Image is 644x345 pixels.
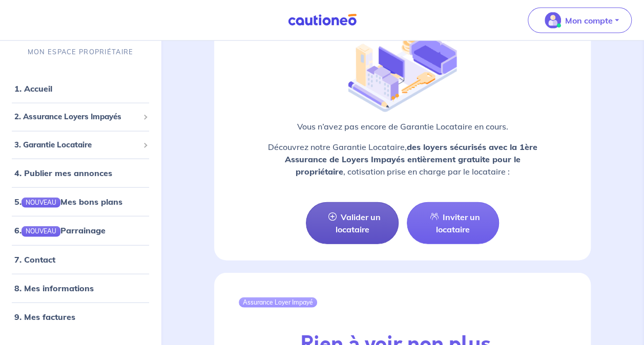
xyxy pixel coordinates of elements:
div: 9. Mes factures [4,306,157,327]
strong: des loyers sécurisés avec la 1ère Assurance de Loyers Impayés entièrement gratuite pour le propri... [285,142,537,177]
p: MON ESPACE PROPRIÉTAIRE [28,47,133,56]
div: 6.NOUVEAUParrainage [4,220,157,241]
div: 4. Publier mes annonces [4,163,157,183]
a: 5.NOUVEAUMes bons plans [14,197,122,207]
img: illu_account_valid_menu.svg [545,12,561,29]
a: 8. Mes informations [14,283,94,293]
a: Valider un locataire [306,202,398,244]
div: 2. Assurance Loyers Impayés [4,107,157,127]
a: 4. Publier mes annonces [14,168,112,178]
p: Mon compte [565,14,613,27]
p: Découvrez notre Garantie Locataire, , cotisation prise en charge par le locataire : [239,141,566,178]
div: 7. Contact [4,249,157,269]
a: 7. Contact [14,254,55,264]
div: Assurance Loyer Impayé [239,297,317,308]
button: illu_account_valid_menu.svgMon compte [528,8,632,33]
img: Cautioneo [284,14,361,27]
div: 3. Garantie Locataire [4,135,157,155]
div: 5.NOUVEAUMes bons plans [4,191,157,212]
div: 8. Mes informations [4,277,157,298]
div: 1. Accueil [4,78,157,99]
a: Inviter un locataire [407,202,499,244]
span: 3. Garantie Locataire [14,139,139,150]
a: 9. Mes factures [14,311,75,321]
a: 1. Accueil [14,83,52,94]
p: Vous n’avez pas encore de Garantie Locataire en cours. [239,120,566,133]
a: 6.NOUVEAUParrainage [14,225,106,235]
span: 2. Assurance Loyers Impayés [14,111,139,123]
